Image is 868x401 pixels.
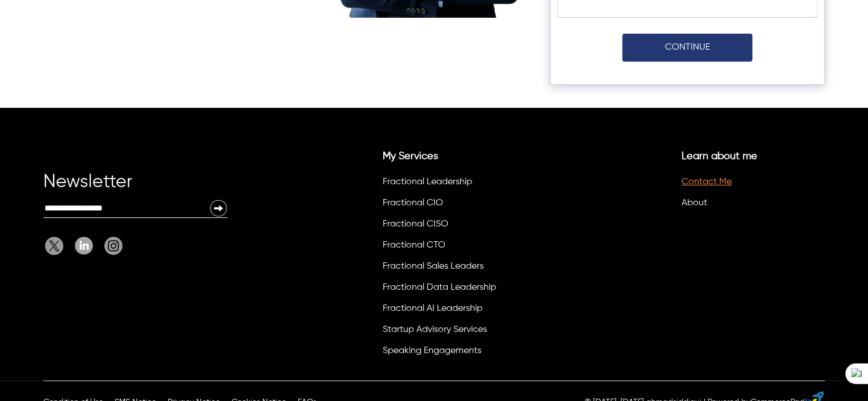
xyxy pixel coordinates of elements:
a: Linkedin [69,237,99,255]
img: Newsletter Submit [209,199,228,217]
li: Fractional Leadership [381,173,520,195]
a: Learn about me [682,151,757,161]
li: Speaking Engagements [381,342,520,363]
img: Twitter [45,237,63,255]
a: Fractional Leadership [383,177,472,187]
li: Fractional Data Leadership [381,279,520,300]
li: About [680,195,819,216]
a: My Services [383,151,438,161]
img: Instagram [104,237,123,255]
div: Newsletter [43,176,227,199]
li: Fractional CTO [381,237,520,258]
a: Fractional Data Leadership [383,283,496,292]
a: About [682,199,707,208]
a: Contact Me [682,177,732,187]
li: Fractional AI Leadership [381,300,520,321]
a: Fractional CTO [383,241,445,250]
li: Fractional CIO [381,195,520,216]
a: Twitter [45,237,69,255]
button: Continue [622,34,752,62]
a: Speaking Engagements [383,346,481,355]
li: Fractional Sales Leaders [381,258,520,279]
a: Startup Advisory Services [383,325,487,334]
a: Fractional CISO [383,220,448,229]
a: Fractional Sales Leaders [383,262,484,271]
a: Fractional CIO [383,199,443,208]
img: Linkedin [75,237,93,254]
li: Startup Advisory Services [381,321,520,342]
li: Contact Me [680,173,819,195]
a: Fractional AI Leadership [383,304,482,313]
li: Fractional CISO [381,216,520,237]
a: Instagram [99,237,123,255]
